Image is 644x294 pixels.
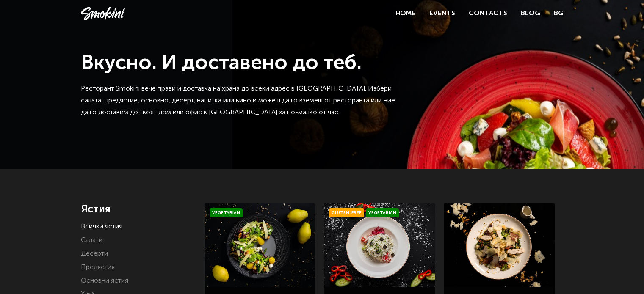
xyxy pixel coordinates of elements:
img: Smokini_Winter_Menu_6.jpg [324,203,435,287]
a: Десерти [81,250,108,257]
a: Всички ястия [81,223,122,230]
a: Blog [521,10,540,17]
img: a0bd2dfa7939bea41583f5152c5e58f3001739ca23e674f59b2584116c8911d2.jpeg [444,203,555,287]
a: BG [554,8,564,19]
span: Gluten-free [329,208,364,217]
a: Салати [81,237,102,244]
h1: Вкусно. И доставено до теб. [81,51,398,76]
span: Vegetarian [210,208,243,217]
img: Smokini_Winter_Menu_21.jpg [205,203,315,287]
a: Основни ястия [81,278,128,284]
a: Contacts [469,10,507,17]
span: Vegetarian [366,208,399,217]
a: Events [429,10,455,17]
a: Home [395,10,416,17]
a: Предястия [81,264,115,271]
p: Ресторант Smokini вече прави и доставка на храна до всеки адрес в [GEOGRAPHIC_DATA]. Избери салат... [81,83,398,118]
h4: Ястия [81,203,192,216]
